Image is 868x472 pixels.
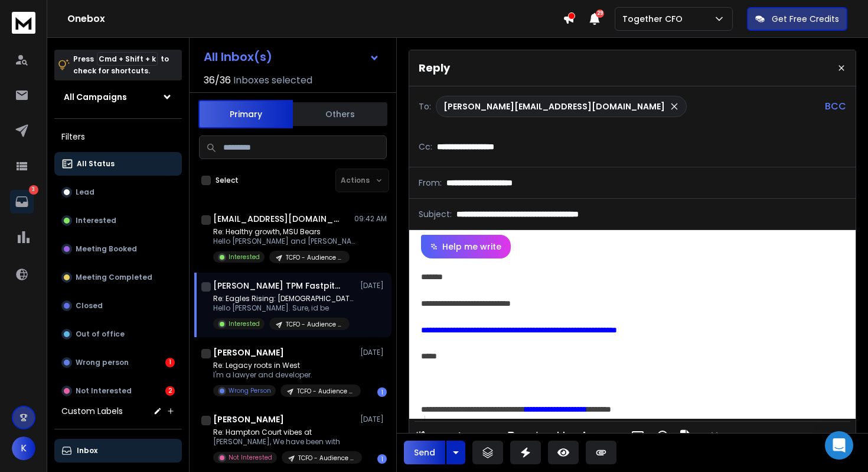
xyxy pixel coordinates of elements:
[76,329,125,339] p: Out of office
[198,100,293,128] button: Primary
[73,53,169,77] p: Press to check for shortcuts.
[54,439,182,463] button: Inbox
[54,322,182,346] button: Out of office
[97,52,158,66] span: Cmd + Shift + k
[525,424,547,448] button: Italic (⌘I)
[77,446,97,455] p: Inbox
[204,51,272,63] h1: All Inbox(s)
[602,424,624,448] button: Insert Link (⌘K)
[64,91,127,103] h1: All Campaigns
[825,431,853,460] div: Open Intercom Messenger
[76,301,103,311] p: Closed
[622,13,687,25] p: Together CFO
[213,294,355,303] p: Re: Eagles Rising: [DEMOGRAPHIC_DATA] Athletes
[54,351,182,374] button: Wrong person1
[67,12,563,26] h1: Onebox
[421,235,511,258] button: Help me write
[12,437,35,460] button: K
[360,415,387,424] p: [DATE]
[213,361,355,370] p: Re: Legacy roots in West
[76,216,116,225] p: Interested
[216,176,239,185] label: Select
[213,303,355,313] p: Hello [PERSON_NAME]. Sure, id be
[76,273,152,282] p: Meeting Completed
[54,180,182,204] button: Lead
[213,213,343,225] h1: [EMAIL_ADDRESS][DOMAIN_NAME]
[165,386,175,396] div: 2
[596,9,604,18] span: 29
[29,185,38,195] p: 3
[213,428,355,437] p: Re: Hampton Court vibes at
[54,237,182,261] button: Meeting Booked
[77,159,115,169] p: All Status
[286,320,342,329] p: TCFO - Audience Labs - Hyper Personal
[194,45,389,69] button: All Inbox(s)
[12,12,35,34] img: logo
[360,281,387,290] p: [DATE]
[772,13,839,25] p: Get Free Credits
[404,441,445,464] button: Send
[377,387,387,397] div: 1
[293,101,387,127] button: Others
[443,101,665,112] p: [PERSON_NAME][EMAIL_ADDRESS][DOMAIN_NAME]
[298,454,355,463] p: TCFO - Audience Labs - Hyper Personal
[825,99,846,114] p: BCC
[419,141,432,153] p: Cc:
[413,424,495,448] button: AI Rephrase
[213,237,355,246] p: Hello [PERSON_NAME] and [PERSON_NAME] Use this
[354,214,387,224] p: 09:42 AM
[575,424,597,448] button: More Text
[651,424,674,448] button: Emoticons
[204,73,231,88] span: 36 / 36
[747,7,847,31] button: Get Free Credits
[676,424,699,448] button: Signature
[54,209,182,232] button: Interested
[430,431,483,441] span: AI Rephrase
[213,280,343,292] h1: [PERSON_NAME] TPM Fastpitch.
[297,387,354,396] p: TCFO - Audience Labs - Hyper Personal
[360,348,387,357] p: [DATE]
[54,128,182,145] h3: Filters
[229,453,272,462] p: Not Interested
[377,454,387,464] div: 1
[54,266,182,289] button: Meeting Completed
[54,85,182,109] button: All Campaigns
[213,227,355,237] p: Re: Healthy growth, MSU Bears
[61,405,123,417] h3: Custom Labels
[419,101,431,112] p: To:
[76,187,94,197] p: Lead
[54,152,182,176] button: All Status
[550,424,572,448] button: Underline (⌘U)
[233,73,312,88] h3: Inboxes selected
[76,244,137,254] p: Meeting Booked
[54,294,182,318] button: Closed
[76,386,132,396] p: Not Interested
[213,437,355,447] p: [PERSON_NAME], We have been with
[213,370,355,380] p: I'm a lawyer and developer.
[229,253,260,261] p: Interested
[703,424,726,448] button: Code View
[213,347,284,358] h1: [PERSON_NAME]
[626,424,649,448] button: Insert Image (⌘P)
[54,379,182,403] button: Not Interested2
[213,413,284,425] h1: [PERSON_NAME]
[76,358,129,367] p: Wrong person
[419,208,452,220] p: Subject:
[419,60,450,76] p: Reply
[165,358,175,367] div: 1
[419,177,442,189] p: From:
[286,253,342,262] p: TCFO - Audience Labs - Hyper Personal
[500,424,523,448] button: Bold (⌘B)
[229,386,271,395] p: Wrong Person
[229,319,260,328] p: Interested
[10,190,34,214] a: 3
